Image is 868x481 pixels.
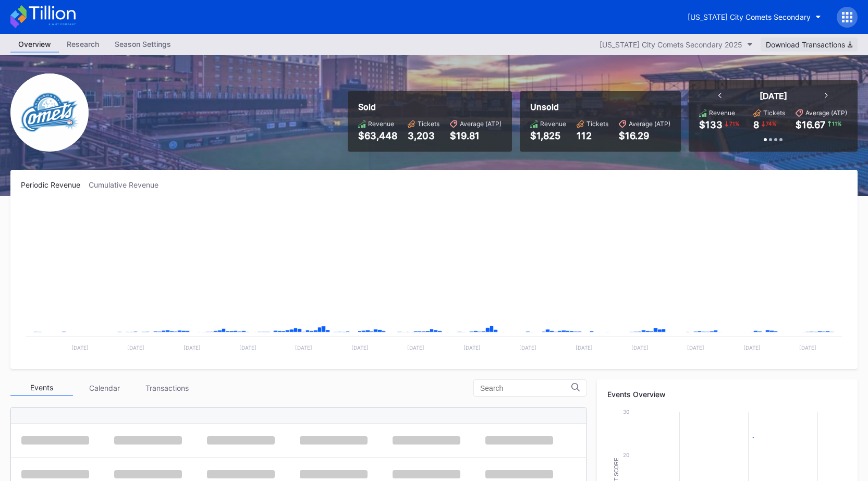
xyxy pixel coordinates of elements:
div: Tickets [763,109,785,117]
div: Cumulative Revenue [89,180,167,189]
div: 11 % [831,119,842,128]
text: [DATE] [687,344,704,351]
svg: Chart title [21,202,847,359]
div: Research [59,36,107,52]
button: Download Transactions [761,38,858,52]
div: $63,448 [358,130,397,141]
a: Research [59,36,107,53]
div: Calendar [73,380,136,396]
text: [DATE] [295,344,312,351]
text: [DATE] [127,344,144,351]
div: $16.67 [796,119,825,130]
input: Search [480,384,571,392]
div: 3,203 [408,130,439,141]
div: $19.81 [450,130,502,141]
text: [DATE] [407,344,424,351]
text: [DATE] [631,344,649,351]
text: [DATE] [351,344,369,351]
div: Sold [358,102,502,112]
text: 30 [623,409,629,415]
a: Overview [10,36,59,53]
div: Unsold [530,102,670,112]
text: [DATE] [71,344,89,351]
a: Season Settings [107,36,179,53]
div: Revenue [709,109,735,117]
button: [US_STATE] City Comets Secondary 2025 [594,38,758,52]
div: Season Settings [107,36,179,52]
text: [DATE] [576,344,593,351]
div: Revenue [540,120,566,128]
div: 112 [577,130,608,141]
div: 71 % [728,119,740,128]
div: Download Transactions [766,40,852,49]
div: Tickets [586,120,608,128]
div: $133 [699,119,723,130]
div: 8 [753,119,759,130]
text: [DATE] [463,344,481,351]
text: [DATE] [184,344,201,351]
div: Events Overview [607,390,847,399]
div: $16.29 [619,130,670,141]
div: [US_STATE] City Comets Secondary 2025 [600,40,742,49]
div: Average (ATP) [629,120,670,128]
div: Revenue [368,120,394,128]
div: $1,825 [530,130,566,141]
div: Events [10,380,73,396]
div: Average (ATP) [805,109,847,117]
div: Transactions [136,380,198,396]
button: [US_STATE] City Comets Secondary [680,7,829,27]
text: [DATE] [799,344,816,351]
text: [DATE] [519,344,536,351]
div: Tickets [418,120,439,128]
text: [DATE] [239,344,256,351]
text: [DATE] [743,344,761,351]
div: Average (ATP) [460,120,502,128]
div: Periodic Revenue [21,180,89,189]
div: 74 % [765,119,777,128]
div: [DATE] [760,91,787,101]
img: Oklahoma_City_Dodgers.png [10,73,89,152]
div: [US_STATE] City Comets Secondary [688,13,811,21]
text: 20 [623,452,629,458]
